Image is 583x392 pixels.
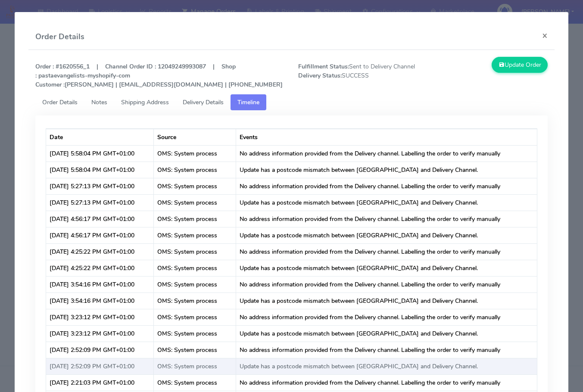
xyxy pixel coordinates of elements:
[46,227,154,243] td: [DATE] 4:56:17 PM GMT+01:00
[298,62,349,71] strong: Fulfillment Status:
[154,260,236,276] td: OMS: System process
[236,227,537,243] td: Update has a postcode mismatch between [GEOGRAPHIC_DATA] and Delivery Channel.
[46,325,154,342] td: [DATE] 3:23:12 PM GMT+01:00
[492,57,548,73] button: Update Order
[46,374,154,391] td: [DATE] 2:21:03 PM GMT+01:00
[46,211,154,227] td: [DATE] 4:56:17 PM GMT+01:00
[91,98,107,106] span: Notes
[236,243,537,260] td: No address information provided from the Delivery channel. Labelling the order to verify manually
[46,243,154,260] td: [DATE] 4:25:22 PM GMT+01:00
[46,309,154,325] td: [DATE] 3:23:12 PM GMT+01:00
[298,72,342,80] strong: Delivery Status:
[236,292,537,309] td: Update has a postcode mismatch between [GEOGRAPHIC_DATA] and Delivery Channel.
[42,98,78,106] span: Order Details
[35,31,84,43] h4: Order Details
[46,129,154,145] th: Date
[154,162,236,178] td: OMS: System process
[46,162,154,178] td: [DATE] 5:58:04 PM GMT+01:00
[292,62,423,89] span: Sent to Delivery Channel SUCCESS
[236,342,537,358] td: No address information provided from the Delivery channel. Labelling the order to verify manually
[154,342,236,358] td: OMS: System process
[121,98,169,106] span: Shipping Address
[236,309,537,325] td: No address information provided from the Delivery channel. Labelling the order to verify manually
[236,260,537,276] td: Update has a postcode mismatch between [GEOGRAPHIC_DATA] and Delivery Channel.
[154,276,236,292] td: OMS: System process
[35,62,283,89] strong: Order : #1620556_1 | Channel Order ID : 12049249993087 | Shop : pastaevangelists-myshopify-com [P...
[236,145,537,162] td: No address information provided from the Delivery channel. Labelling the order to verify manually
[183,98,224,106] span: Delivery Details
[236,374,537,391] td: No address information provided from the Delivery channel. Labelling the order to verify manually
[236,276,537,292] td: No address information provided from the Delivery channel. Labelling the order to verify manually
[46,178,154,194] td: [DATE] 5:27:13 PM GMT+01:00
[236,129,537,145] th: Events
[154,194,236,211] td: OMS: System process
[236,162,537,178] td: Update has a postcode mismatch between [GEOGRAPHIC_DATA] and Delivery Channel.
[154,178,236,194] td: OMS: System process
[236,178,537,194] td: No address information provided from the Delivery channel. Labelling the order to verify manually
[154,374,236,391] td: OMS: System process
[35,81,65,89] strong: Customer :
[535,24,555,47] button: Close
[236,358,537,374] td: Update has a postcode mismatch between [GEOGRAPHIC_DATA] and Delivery Channel.
[236,194,537,211] td: Update has a postcode mismatch between [GEOGRAPHIC_DATA] and Delivery Channel.
[46,292,154,309] td: [DATE] 3:54:16 PM GMT+01:00
[46,145,154,162] td: [DATE] 5:58:04 PM GMT+01:00
[237,98,259,106] span: Timeline
[154,309,236,325] td: OMS: System process
[154,358,236,374] td: OMS: System process
[35,94,548,110] ul: Tabs
[154,145,236,162] td: OMS: System process
[46,260,154,276] td: [DATE] 4:25:22 PM GMT+01:00
[154,325,236,342] td: OMS: System process
[46,342,154,358] td: [DATE] 2:52:09 PM GMT+01:00
[46,358,154,374] td: [DATE] 2:52:09 PM GMT+01:00
[154,227,236,243] td: OMS: System process
[236,211,537,227] td: No address information provided from the Delivery channel. Labelling the order to verify manually
[154,292,236,309] td: OMS: System process
[154,211,236,227] td: OMS: System process
[236,325,537,342] td: Update has a postcode mismatch between [GEOGRAPHIC_DATA] and Delivery Channel.
[46,194,154,211] td: [DATE] 5:27:13 PM GMT+01:00
[46,276,154,292] td: [DATE] 3:54:16 PM GMT+01:00
[154,243,236,260] td: OMS: System process
[154,129,236,145] th: Source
